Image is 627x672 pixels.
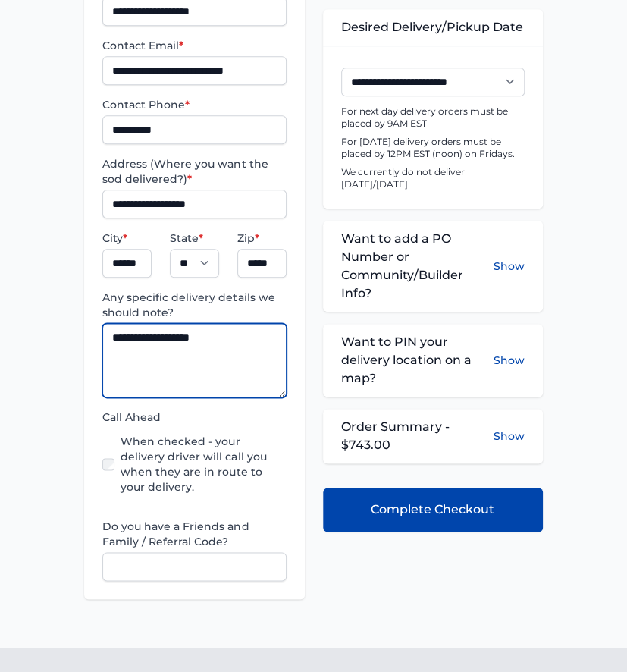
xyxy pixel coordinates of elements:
[323,9,543,46] div: Desired Delivery/Pickup Date
[170,231,219,246] label: State
[102,290,286,320] label: Any specific delivery details we should note?
[323,488,543,532] button: Complete Checkout
[341,418,494,454] span: Order Summary - $743.00
[102,410,286,425] label: Call Ahead
[341,136,525,160] p: For [DATE] delivery orders must be placed by 12PM EST (noon) on Fridays.
[102,231,152,246] label: City
[341,230,494,303] span: Want to add a PO Number or Community/Builder Info?
[102,519,286,549] label: Do you have a Friends and Family / Referral Code?
[371,501,494,519] span: Complete Checkout
[494,333,525,388] button: Show
[102,97,286,112] label: Contact Phone
[494,429,525,444] button: Show
[341,166,525,190] p: We currently do not deliver [DATE]/[DATE]
[121,434,286,495] label: When checked - your delivery driver will call you when they are in route to your delivery.
[102,38,286,53] label: Contact Email
[494,230,525,303] button: Show
[341,105,525,130] p: For next day delivery orders must be placed by 9AM EST
[102,156,286,187] label: Address (Where you want the sod delivered?)
[341,333,494,388] span: Want to PIN your delivery location on a map?
[237,231,287,246] label: Zip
